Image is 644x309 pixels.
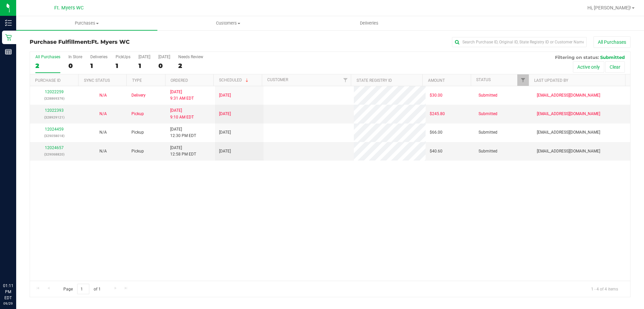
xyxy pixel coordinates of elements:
[58,284,106,294] span: Page of 1
[340,74,351,86] a: Filter
[600,55,625,60] span: Submitted
[219,111,231,117] span: [DATE]
[3,301,13,306] p: 09/29
[139,55,150,59] div: [DATE]
[99,111,107,117] button: N/A
[35,78,61,83] a: Purchase ID
[99,129,107,136] button: N/A
[158,62,170,70] div: 0
[34,114,74,121] p: (328929121)
[131,129,144,136] span: Pickup
[219,129,231,136] span: [DATE]
[605,61,625,73] button: Clear
[68,55,82,59] div: In Store
[479,129,497,136] span: Submitted
[34,151,74,158] p: (329068820)
[537,111,600,117] span: [EMAIL_ADDRESS][DOMAIN_NAME]
[428,78,445,83] a: Amount
[45,108,64,113] a: 12022393
[16,16,157,30] a: Purchases
[99,111,107,116] span: Not Applicable
[45,145,64,150] a: 12024657
[586,284,623,294] span: 1 - 4 of 4 items
[430,92,442,99] span: $30.00
[84,78,110,83] a: Sync Status
[157,16,299,30] a: Customers
[178,55,203,59] div: Needs Review
[139,62,150,70] div: 1
[3,283,13,301] p: 01:11 PM EDT
[170,126,196,139] span: [DATE] 12:30 PM EDT
[593,36,631,48] button: All Purchases
[452,37,587,47] input: Search Purchase ID, Original ID, State Registry ID or Customer Name...
[5,34,12,41] inline-svg: Retail
[77,284,89,294] input: 1
[537,148,600,154] span: [EMAIL_ADDRESS][DOMAIN_NAME]
[170,89,194,102] span: [DATE] 9:31 AM EDT
[99,92,107,99] button: N/A
[479,111,497,117] span: Submitted
[430,148,442,154] span: $40.60
[20,254,28,262] iframe: Resource center unread badge
[99,130,107,135] span: Not Applicable
[219,148,231,154] span: [DATE]
[219,92,231,99] span: [DATE]
[430,129,442,136] span: $66.00
[7,255,27,275] iframe: Resource center
[517,74,528,86] a: Filter
[35,62,60,70] div: 2
[99,148,107,154] button: N/A
[158,55,170,59] div: [DATE]
[16,20,157,26] span: Purchases
[351,20,388,26] span: Deliveries
[45,127,64,132] a: 12024459
[534,78,568,83] a: Last Updated By
[219,78,250,82] a: Scheduled
[430,111,445,117] span: $245.80
[479,92,497,99] span: Submitted
[299,16,440,30] a: Deliveries
[5,48,12,55] inline-svg: Reports
[170,107,194,120] span: [DATE] 9:10 AM EDT
[537,92,600,99] span: [EMAIL_ADDRESS][DOMAIN_NAME]
[587,5,631,10] span: Hi, [PERSON_NAME]!
[30,39,230,45] h3: Purchase Fulfillment:
[54,5,84,11] span: Ft. Myers WC
[5,20,12,26] inline-svg: Inventory
[573,61,604,73] button: Active only
[68,62,82,70] div: 0
[178,62,203,70] div: 2
[35,55,60,59] div: All Purchases
[267,77,288,82] a: Customer
[131,148,144,154] span: Pickup
[131,111,144,117] span: Pickup
[132,78,142,83] a: Type
[99,149,107,153] span: Not Applicable
[34,133,74,139] p: (329058018)
[91,39,130,45] span: Ft. Myers WC
[171,78,188,83] a: Ordered
[170,145,196,158] span: [DATE] 12:58 PM EDT
[90,62,108,70] div: 1
[357,78,392,83] a: State Registry ID
[479,148,497,154] span: Submitted
[476,77,491,82] a: Status
[537,129,600,136] span: [EMAIL_ADDRESS][DOMAIN_NAME]
[34,95,74,102] p: (328869376)
[45,90,64,94] a: 12022259
[99,93,107,98] span: Not Applicable
[116,62,130,70] div: 1
[158,20,298,26] span: Customers
[555,55,599,60] span: Filtering on status:
[131,92,146,99] span: Delivery
[116,55,130,59] div: PickUps
[90,55,108,59] div: Deliveries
